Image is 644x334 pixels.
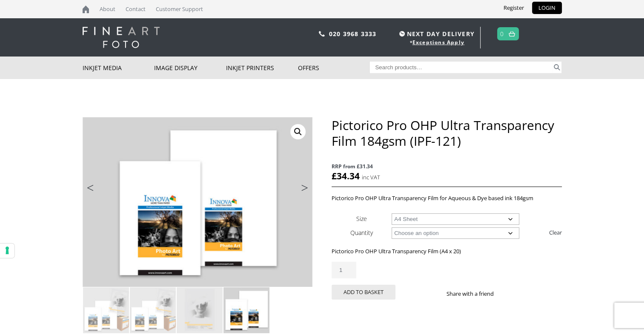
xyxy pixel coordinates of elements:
[399,31,405,37] img: time.svg
[83,287,129,333] img: Pictorico Pro OHP Ultra Transparency Film 184gsm (IPF-121)
[497,2,530,14] a: Register
[332,170,360,182] bdi: 34.34
[83,27,160,48] img: logo-white.svg
[298,57,370,79] a: Offers
[412,39,464,46] a: Exceptions Apply
[350,229,373,237] label: Quantity
[504,290,511,297] img: facebook sharing button
[290,124,306,139] a: View full-screen image gallery
[177,287,223,333] img: Pictorico Pro OHP Ultra Transparency Film 184gsm (IPF-121) - Image 3
[500,28,504,40] a: 0
[83,57,155,79] a: Inkjet Media
[226,57,298,79] a: Inkjet Printers
[332,193,561,203] p: Pictorico Pro OHP Ultra Transparency Film for Aqueous & Dye based ink 184gsm
[332,117,561,149] h1: Pictorico Pro OHP Ultra Transparency Film 184gsm (IPF-121)
[319,31,325,37] img: phone.svg
[397,29,475,39] span: NEXT DAY DELIVERY
[356,215,367,223] label: Size
[332,262,356,278] input: Product quantity
[332,246,561,256] p: Pictorico Pro OHP Ultra Transparency Film (A4 x 20)
[447,289,504,299] p: Share with a friend
[552,62,562,73] button: Search
[130,287,176,333] img: Pictorico Pro OHP Ultra Transparency Film 184gsm (IPF-121) - Image 2
[549,226,562,239] a: Clear options
[332,161,561,171] span: RRP from £31.34
[154,57,226,79] a: Image Display
[514,290,521,297] img: twitter sharing button
[509,31,515,37] img: basket.svg
[332,285,395,300] button: Add to basket
[532,2,562,14] a: LOGIN
[332,170,337,182] span: £
[223,287,269,333] img: Pictorico Pro OHP Ultra Transparency Film 184gsm (IPF-121) - Image 4
[370,62,552,73] input: Search products…
[329,30,377,38] a: 020 3968 3333
[524,290,531,297] img: email sharing button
